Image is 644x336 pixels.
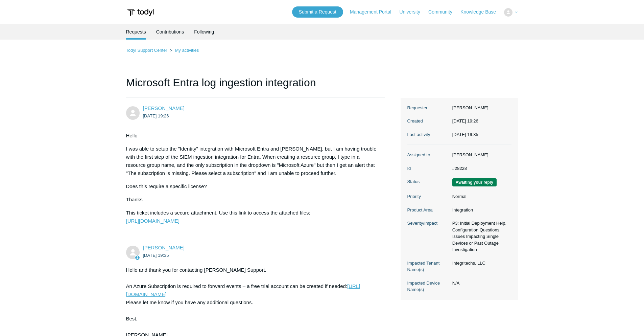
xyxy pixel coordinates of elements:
p: This ticket includes a secure attachment. Use this link to access the attached files: [126,209,378,225]
a: Management Portal [350,8,398,16]
dt: Created [407,118,449,125]
a: University [399,8,427,16]
dt: Assigned to [407,152,449,158]
li: Todyl Support Center [126,48,169,53]
dd: [PERSON_NAME] [449,105,511,111]
p: Thanks [126,196,378,204]
dt: Impacted Device Name(s) [407,280,449,293]
time: 2025-09-18T19:35:11Z [143,253,169,258]
dt: Severity/Impact [407,220,449,227]
p: Hello [126,132,378,140]
time: 2025-09-18T19:35:11+00:00 [452,132,478,137]
a: [URL][DOMAIN_NAME] [126,218,180,224]
img: Todyl Support Center Help Center home page [126,6,155,19]
dd: Integration [449,207,511,214]
dd: [PERSON_NAME] [449,152,511,158]
a: My activities [175,48,199,53]
span: David Szczur [143,105,185,111]
a: Submit a Request [292,6,343,18]
dd: Normal [449,193,511,200]
li: My activities [168,48,199,53]
dd: N/A [449,280,511,287]
a: [URL][DOMAIN_NAME] [126,283,360,297]
span: Kris Haire [143,245,185,250]
a: Following [194,24,214,40]
dt: Status [407,178,449,185]
time: 2025-09-18T19:26:32Z [143,113,169,118]
dt: Last activity [407,131,449,138]
a: Contributions [156,24,184,40]
time: 2025-09-18T19:26:32+00:00 [452,118,478,124]
span: We are waiting for you to respond [452,178,497,186]
a: [PERSON_NAME] [143,245,185,250]
li: Requests [126,24,146,40]
a: Community [428,8,459,16]
dt: Priority [407,193,449,200]
dt: Requester [407,105,449,111]
p: Does this require a specific license? [126,182,378,191]
dt: Product Area [407,207,449,214]
dt: Id [407,165,449,172]
dt: Impacted Tenant Name(s) [407,260,449,273]
h1: Microsoft Entra log ingestion integration [126,74,385,98]
a: [PERSON_NAME] [143,105,185,111]
dd: #28228 [449,165,511,172]
dd: Integritechs, LLC [449,260,511,267]
a: Todyl Support Center [126,48,167,53]
dd: P3: Initial Deployment Help, Configuration Questions, Issues Impacting Single Devices or Past Out... [449,220,511,253]
a: Knowledge Base [460,8,503,16]
p: I was able to setup the "Identity" integration with Microsoft Entra and [PERSON_NAME], but I am h... [126,145,378,177]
